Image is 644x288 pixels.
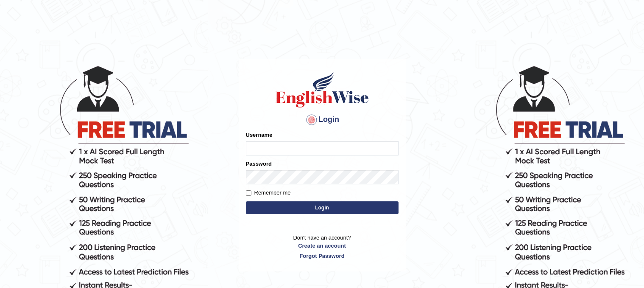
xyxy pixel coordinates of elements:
label: Password [246,160,272,168]
input: Remember me [246,190,251,196]
a: Create an account [246,242,399,250]
label: Remember me [246,189,291,197]
a: Forgot Password [246,252,399,260]
h4: Login [246,113,399,127]
p: Don't have an account? [246,234,399,260]
button: Login [246,201,399,214]
label: Username [246,131,273,139]
img: Logo of English Wise sign in for intelligent practice with AI [274,71,371,109]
